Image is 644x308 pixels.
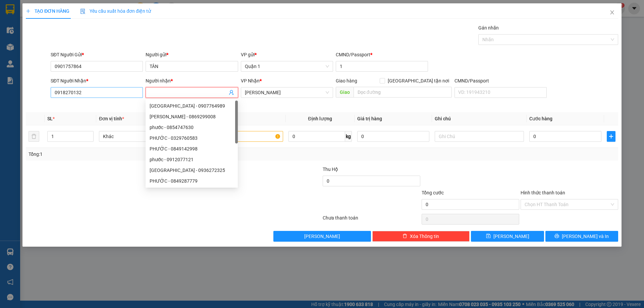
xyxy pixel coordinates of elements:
[322,214,421,226] div: Chưa thanh toán
[103,131,184,141] span: Khác
[357,116,382,121] span: Giá trị hàng
[609,10,615,15] span: close
[607,131,615,142] button: plus
[273,231,371,242] button: [PERSON_NAME]
[435,131,524,142] input: Ghi Chú
[146,154,238,165] div: phước - 0912077121
[194,131,283,142] input: VD: Bàn, Ghế
[146,51,238,58] div: Người gửi
[385,77,452,84] span: [GEOGRAPHIC_DATA] tận nơi
[150,167,234,174] div: [GEOGRAPHIC_DATA] - 0936272325
[146,122,238,133] div: phước - 0854747630
[372,231,470,242] button: deleteXóa Thông tin
[146,143,238,154] div: PHƯỚC - 0849142998
[545,231,618,242] button: printer[PERSON_NAME] và In
[73,8,89,24] img: logo.jpg
[150,113,234,120] div: [PERSON_NAME] - 0869299008
[146,133,238,143] div: PHƯỚC - 0329760583
[99,116,124,121] span: Đơn vị tính
[229,90,234,95] span: user-add
[529,116,552,121] span: Cước hàng
[486,234,491,239] span: save
[336,51,428,58] div: CMND/Passport
[150,177,234,185] div: PHƯỚC - 0849287779
[146,111,238,122] div: PHƯỚC LÊ - 0869299008
[345,131,352,142] span: kg
[150,102,234,110] div: [GEOGRAPHIC_DATA] - 0907764989
[29,131,39,142] button: delete
[241,78,260,83] span: VP Nhận
[402,234,407,239] span: delete
[354,87,452,98] input: Dọc đường
[80,8,151,14] span: Yêu cầu xuất hóa đơn điện tử
[26,8,69,14] span: TẠO ĐƠN HÀNG
[478,25,499,30] label: Gán nhãn
[41,10,66,76] b: Trà Lan Viên - Gửi khách hàng
[150,156,234,163] div: phước - 0912077121
[146,99,238,106] div: Tên không hợp lệ
[454,77,547,84] div: CMND/Passport
[245,87,329,98] span: Lê Hồng Phong
[146,165,238,176] div: VẠN PHƯỚC - 0936272325
[241,51,333,58] div: VP gửi
[336,78,357,83] span: Giao hàng
[471,231,544,242] button: save[PERSON_NAME]
[554,234,559,239] span: printer
[308,116,332,121] span: Định lượng
[150,124,234,131] div: phước - 0854747630
[357,131,429,142] input: 0
[410,233,439,240] span: Xóa Thông tin
[56,25,92,31] b: [DOMAIN_NAME]
[8,43,24,75] b: Trà Lan Viên
[521,190,565,195] label: Hình thức thanh toán
[432,112,527,125] th: Ghi chú
[51,77,143,84] div: SĐT Người Nhận
[323,167,338,172] span: Thu Hộ
[146,77,238,84] div: Người nhận
[562,233,609,240] span: [PERSON_NAME] và In
[51,51,143,58] div: SĐT Người Gửi
[146,176,238,186] div: PHƯỚC - 0849287779
[336,87,354,98] span: Giao
[150,145,234,152] div: PHƯỚC - 0849142998
[150,134,234,142] div: PHƯỚC - 0329760583
[493,233,529,240] span: [PERSON_NAME]
[47,116,53,121] span: SL
[80,9,86,14] img: icon
[304,233,340,240] span: [PERSON_NAME]
[29,150,249,158] div: Tổng: 1
[603,3,622,22] button: Close
[245,61,329,71] span: Quận 1
[56,32,92,40] li: (c) 2017
[607,134,615,139] span: plus
[26,9,31,13] span: plus
[422,190,444,195] span: Tổng cước
[146,101,238,111] div: VẠN PHƯỚC - 0907764989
